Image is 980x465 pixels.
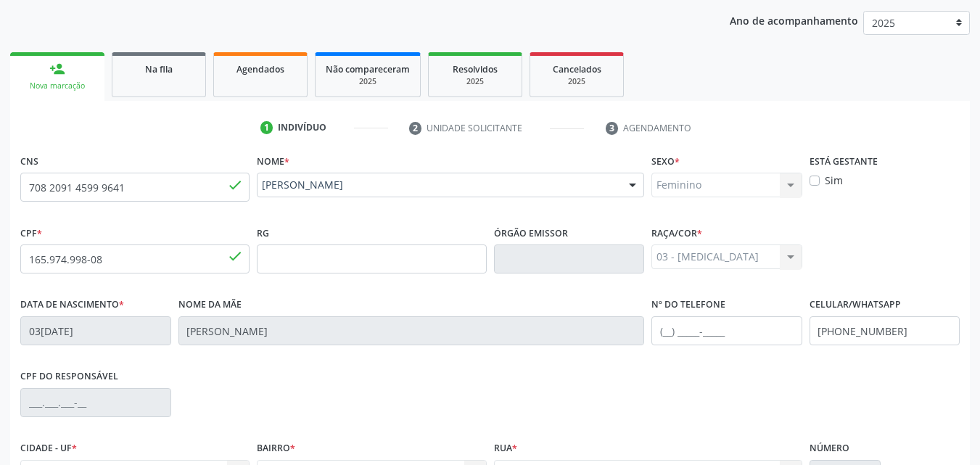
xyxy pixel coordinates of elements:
label: Data de nascimento [20,294,124,316]
div: person_add [49,61,65,77]
label: Rua [494,437,517,460]
label: Sim [825,173,843,188]
div: 2025 [326,76,410,87]
span: done [227,177,243,193]
label: CNS [20,150,38,173]
label: Raça/cor [651,222,702,244]
span: Não compareceram [326,63,410,75]
label: CPF do responsável [20,366,118,388]
span: Na fila [145,63,173,75]
label: Órgão emissor [494,222,568,244]
label: RG [257,222,269,244]
p: Ano de acompanhamento [730,11,858,29]
input: (__) _____-_____ [651,316,802,345]
input: __/__/____ [20,316,171,345]
span: Agendados [236,63,284,75]
label: Nome da mãe [178,294,242,316]
div: 2025 [540,76,613,87]
label: Celular/WhatsApp [810,294,901,316]
label: Número [810,437,849,460]
div: 2025 [439,76,511,87]
span: Cancelados [553,63,601,75]
input: (__) _____-_____ [810,316,960,345]
div: 1 [260,121,273,134]
label: Está gestante [810,150,878,173]
span: done [227,248,243,264]
input: ___.___.___-__ [20,388,171,417]
span: Resolvidos [453,63,498,75]
div: Indivíduo [278,121,326,134]
label: CPF [20,222,42,244]
span: [PERSON_NAME] [262,178,614,192]
div: Nova marcação [20,81,94,91]
label: Sexo [651,150,680,173]
label: BAIRRO [257,437,295,460]
label: Nº do Telefone [651,294,725,316]
label: Nome [257,150,289,173]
